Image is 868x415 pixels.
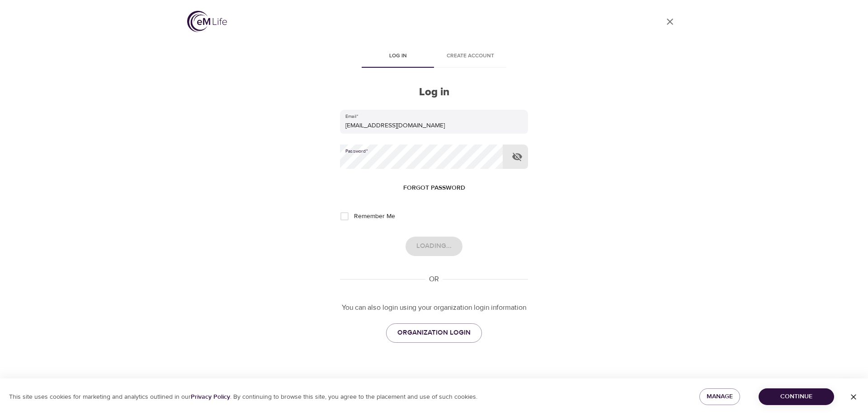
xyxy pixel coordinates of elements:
span: Create account [439,51,501,61]
p: You can also login using your organization login information [340,303,528,313]
div: OR [425,274,443,284]
button: Continue [759,388,834,405]
img: logo [187,11,227,32]
span: Log in [367,51,429,61]
button: Forgot password [400,180,469,196]
span: ORGANIZATION LOGIN [397,327,471,339]
div: disabled tabs example [340,46,528,68]
span: Continue [766,391,827,402]
span: Manage [707,391,733,402]
a: close [659,11,681,33]
span: Forgot password [403,182,465,194]
h2: Log in [340,86,528,99]
a: ORGANIZATION LOGIN [386,323,482,342]
button: Manage [699,388,740,405]
a: Privacy Policy [191,393,230,401]
span: Remember Me [354,212,395,221]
